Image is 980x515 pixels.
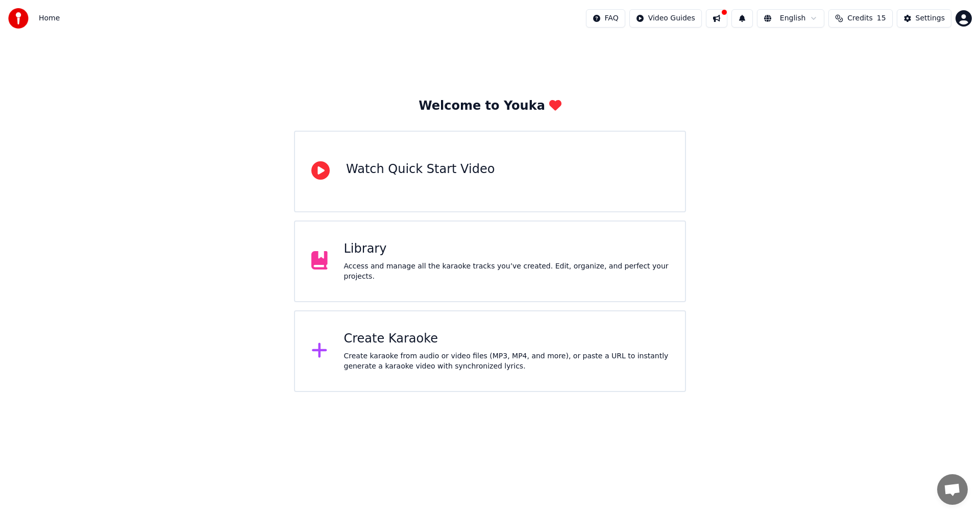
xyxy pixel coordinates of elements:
[629,9,702,28] button: Video Guides
[897,9,951,28] button: Settings
[39,13,60,23] span: Home
[847,13,872,23] span: Credits
[828,9,892,28] button: Credits15
[344,331,669,347] div: Create Karaoke
[344,241,669,257] div: Library
[344,261,669,282] div: Access and manage all the karaoke tracks you’ve created. Edit, organize, and perfect your projects.
[937,474,968,505] div: Відкритий чат
[344,351,669,372] div: Create karaoke from audio or video files (MP3, MP4, and more), or paste a URL to instantly genera...
[916,13,945,23] div: Settings
[39,13,60,23] nav: breadcrumb
[346,161,495,178] div: Watch Quick Start Video
[586,9,625,28] button: FAQ
[8,8,29,29] img: youka
[877,13,886,23] span: 15
[419,98,561,114] div: Welcome to Youka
